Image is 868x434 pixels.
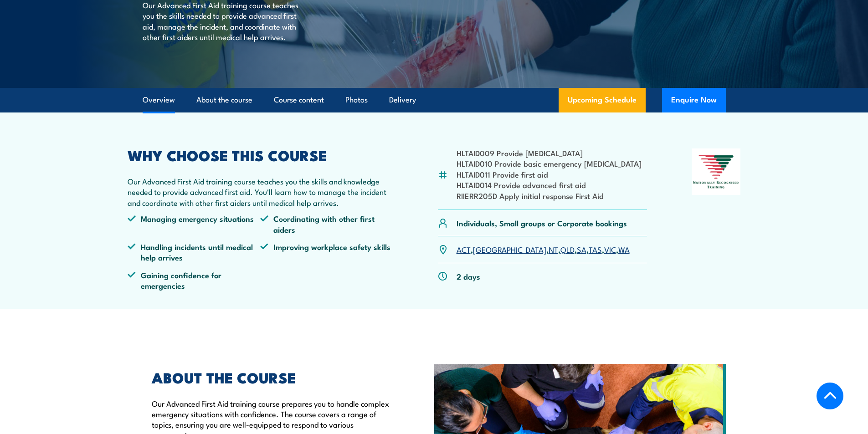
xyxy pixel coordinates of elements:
[457,179,642,190] li: HLTAID014 Provide advanced first aid
[577,244,586,255] a: SA
[473,244,546,255] a: [GEOGRAPHIC_DATA]
[345,88,368,112] a: Photos
[196,88,252,112] a: About the course
[457,244,630,255] p: , , , , , , ,
[128,148,394,161] h2: WHY CHOOSE THIS COURSE
[274,88,324,112] a: Course content
[457,148,642,158] li: HLTAID009 Provide [MEDICAL_DATA]
[457,169,642,179] li: HLTAID011 Provide first aid
[128,241,261,263] li: Handling incidents until medical help arrives
[589,244,602,255] a: TAS
[152,371,392,383] h2: ABOUT THE COURSE
[560,244,575,255] a: QLD
[457,244,471,255] a: ACT
[618,244,630,255] a: WA
[604,244,616,255] a: VIC
[549,244,558,255] a: NT
[389,88,416,112] a: Delivery
[128,176,394,208] p: Our Advanced First Aid training course teaches you the skills and knowledge needed to provide adv...
[692,148,741,195] img: Nationally Recognised Training logo.
[457,271,480,281] p: 2 days
[128,213,261,235] li: Managing emergency situations
[662,88,726,112] button: Enquire Now
[457,158,642,168] li: HLTAID010 Provide basic emergency [MEDICAL_DATA]
[457,190,642,201] li: RIIERR205D Apply initial response First Aid
[143,88,175,112] a: Overview
[457,218,627,228] p: Individuals, Small groups or Corporate bookings
[260,241,393,263] li: Improving workplace safety skills
[128,270,261,291] li: Gaining confidence for emergencies
[559,88,646,112] a: Upcoming Schedule
[260,213,393,235] li: Coordinating with other first aiders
